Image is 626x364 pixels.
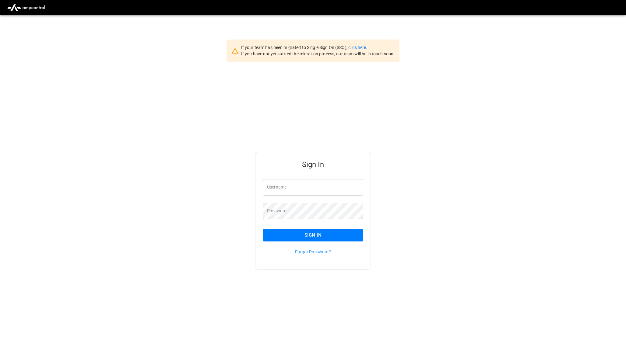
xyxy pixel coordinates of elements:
span: If you have not yet started the migration process, our team will be in touch soon. [241,51,395,56]
a: click here. [348,45,367,50]
p: Forgot Password? [263,249,363,255]
h5: Sign In [263,160,363,169]
img: ampcontrol.io logo [5,2,47,13]
button: Sign In [263,229,363,241]
span: If your team has been migrated to Single Sign On (SSO), [241,45,348,50]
